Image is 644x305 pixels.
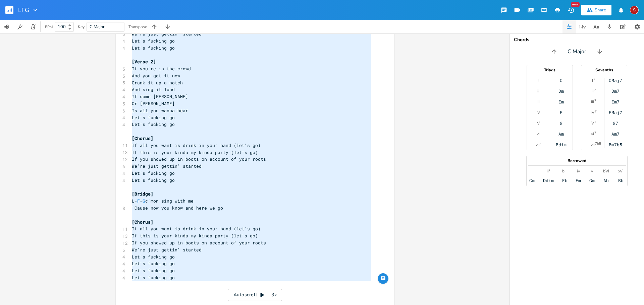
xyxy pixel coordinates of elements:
div: V [537,121,540,126]
sup: 7 [593,77,595,82]
div: G [560,121,562,126]
sup: 7 [594,87,596,93]
div: ii° [547,168,550,174]
div: Em7 [611,99,620,104]
span: Let's fucking go [132,38,175,44]
div: iii [591,99,594,104]
div: BPM [45,25,53,29]
sup: 7 [594,130,596,136]
div: i [532,168,533,174]
div: Dm7 [611,88,620,94]
button: S [630,2,639,18]
div: I [538,78,539,83]
div: FMaj7 [609,110,622,115]
sup: 7 [594,98,596,103]
span: [Chorus] [132,219,153,225]
span: If all you want is drink in your hand (let's go) [132,142,261,148]
span: [Bridge] [132,191,153,197]
div: Am7 [611,131,620,137]
div: G7 [613,121,618,126]
div: Bb [618,178,624,183]
div: bIII [562,168,568,174]
div: IV [591,110,594,115]
span: C Major [568,48,586,56]
span: Is all you wanna hear [132,107,188,113]
span: If you showed up in boots on account of your roots [132,240,266,246]
button: Share [581,5,611,15]
span: LFG [18,7,29,13]
button: New [564,4,578,16]
div: Chords [514,37,640,42]
span: Let's fucking go [132,115,175,121]
div: V [591,121,594,126]
span: L- - c'mon sing with me [132,198,194,204]
div: Key [78,25,85,29]
span: If you're in the crowd [132,66,191,72]
span: [Chorus] [132,135,153,141]
span: If you showed up in boots on account of your roots [132,156,266,162]
div: Ddim [543,178,554,183]
span: If some [PERSON_NAME] [132,93,188,99]
sup: 7b5 [595,141,601,146]
span: If this is your kinda my kinda party (let's go) [132,149,258,155]
sup: 7 [594,120,596,125]
span: F [137,198,140,204]
div: Share [595,7,606,13]
div: vi [591,131,594,137]
span: [Verse 2] [132,59,156,65]
div: bVII [618,168,625,174]
span: Crank it up a notch [132,80,183,86]
div: vii° [536,142,541,147]
div: 3x [268,289,280,301]
span: Let's fucking go [132,260,175,266]
span: We're just gettin' started [132,31,202,37]
div: Transpose [128,25,147,29]
span: We're just gettin' started [132,247,202,253]
div: vi [537,131,540,137]
span: 'Cause now you know and here we go [132,205,223,211]
span: Let's fucking go [132,45,175,51]
span: If all you want is drink in your hand (let's go) [132,226,261,232]
span: Let's fucking go [132,121,175,127]
div: Am [558,131,564,137]
span: If this is your kinda my kinda party (let's go) [132,233,258,239]
span: Let's fucking go [132,268,175,274]
div: Ab [603,178,609,183]
div: v [591,168,593,174]
div: F [560,110,562,115]
div: Em [558,99,564,104]
div: Bm7b5 [609,142,622,147]
div: Bdim [556,142,567,147]
span: Let's fucking go [132,170,175,176]
span: And you got it now [132,73,180,79]
div: Cm [529,178,535,183]
div: iii [537,99,540,104]
div: Fm [576,178,581,183]
div: Gm [589,178,595,183]
div: Sevenths [581,68,627,72]
div: Borrowed [527,159,627,163]
div: Dm [558,88,564,94]
sup: 7 [595,109,597,114]
span: Let's fucking go [132,177,175,183]
span: G [143,198,145,204]
div: Triads [527,68,573,72]
div: vii [591,142,595,147]
span: Or [PERSON_NAME] [132,100,175,106]
div: iv [577,168,580,174]
div: Eb [562,178,568,183]
div: Scott Owen [630,6,639,14]
span: C Major [90,24,105,30]
div: New [571,2,580,7]
span: We're just gettin' started [132,163,202,169]
div: C [560,78,562,83]
div: I [592,78,593,83]
span: Let's fucking go [132,275,175,281]
div: IV [536,110,540,115]
div: bVI [603,168,609,174]
span: Let's fucking go [132,254,175,260]
span: And sing it loud [132,86,175,92]
div: Autoscroll [228,289,282,301]
div: ii [537,88,539,94]
div: CMaj7 [609,78,622,83]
